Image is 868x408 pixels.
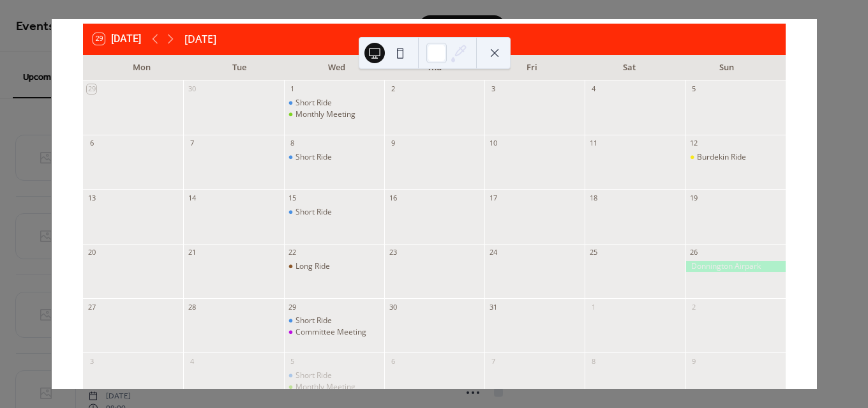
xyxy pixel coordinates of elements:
[388,139,398,148] div: 9
[284,98,384,109] div: Short Ride
[488,302,498,312] div: 31
[689,302,699,312] div: 2
[588,248,598,257] div: 25
[296,109,355,120] div: Monthly Meeting
[284,152,384,163] div: Short Ride
[488,248,498,257] div: 24
[288,356,297,366] div: 5
[284,207,384,218] div: Short Ride
[284,370,384,381] div: Short Ride
[488,356,498,366] div: 7
[488,139,498,148] div: 10
[697,152,746,163] div: Burdekin Ride
[488,84,498,94] div: 3
[588,139,598,148] div: 11
[288,139,297,148] div: 8
[588,84,598,94] div: 4
[87,193,96,202] div: 13
[689,193,699,202] div: 19
[483,55,581,80] div: Fri
[296,152,332,163] div: Short Ride
[685,261,786,272] div: Donnington Airpark
[296,98,332,109] div: Short Ride
[284,327,384,338] div: Committee Meeting
[288,193,297,202] div: 15
[288,248,297,257] div: 22
[689,356,699,366] div: 9
[588,356,598,366] div: 8
[296,207,332,218] div: Short Ride
[678,55,775,80] div: Sun
[93,55,191,80] div: Mon
[296,261,330,272] div: Long Ride
[89,30,146,48] button: 29[DATE]
[284,382,384,393] div: Monthly Meeting
[388,84,398,94] div: 2
[288,84,297,94] div: 1
[87,356,96,366] div: 3
[388,193,398,202] div: 16
[187,84,197,94] div: 30
[187,139,197,148] div: 7
[187,248,197,257] div: 21
[184,31,216,47] div: [DATE]
[284,315,384,326] div: Short Ride
[388,248,398,257] div: 23
[288,55,385,80] div: Wed
[388,302,398,312] div: 30
[689,248,699,257] div: 26
[288,302,297,312] div: 29
[296,327,366,338] div: Committee Meeting
[581,55,678,80] div: Sat
[187,193,197,202] div: 14
[284,261,384,272] div: Long Ride
[588,193,598,202] div: 18
[284,109,384,120] div: Monthly Meeting
[87,248,96,257] div: 20
[388,356,398,366] div: 6
[689,84,699,94] div: 5
[87,302,96,312] div: 27
[296,370,332,381] div: Short Ride
[87,84,96,94] div: 29
[191,55,288,80] div: Tue
[488,193,498,202] div: 17
[588,302,598,312] div: 1
[296,382,355,393] div: Monthly Meeting
[685,152,786,163] div: Burdekin Ride
[689,139,699,148] div: 12
[187,356,197,366] div: 4
[87,139,96,148] div: 6
[296,315,332,326] div: Short Ride
[187,302,197,312] div: 28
